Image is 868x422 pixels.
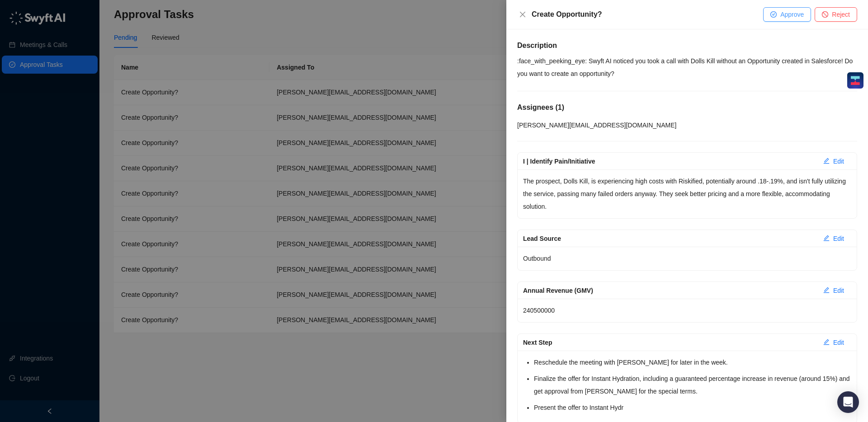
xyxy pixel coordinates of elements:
[523,234,816,244] div: Lead Source
[815,7,857,22] button: Reject
[519,11,526,18] span: close
[816,283,851,298] button: Edit
[523,252,851,265] p: Outbound
[833,338,844,347] span: Edit
[823,339,830,345] span: edit
[823,287,830,293] span: edit
[822,11,828,18] span: stop
[823,235,830,241] span: edit
[517,55,857,80] p: :face_with_peeking_eye: Swyft AI noticed you took a call with Dolls Kill without an Opportunity c...
[823,158,830,164] span: edit
[523,286,816,295] div: Annual Revenue (GMV)
[523,156,816,166] div: I | Identify Pain/Initiative
[833,234,844,244] span: Edit
[517,102,857,113] h5: Assignees ( 1 )
[534,401,851,414] li: Present the offer to Instant Hydr
[763,7,811,22] button: Approve
[523,304,851,317] p: 240500000
[523,175,851,213] p: The prospect, Dolls Kill, is experiencing high costs with Riskified, potentially around .18-.19%,...
[780,9,804,19] span: Approve
[833,156,844,166] span: Edit
[833,286,844,295] span: Edit
[523,338,816,347] div: Next Step
[534,356,851,369] li: Reschedule the meeting with [PERSON_NAME] for later in the week.
[517,40,857,51] h5: Description
[534,372,851,398] li: Finalize the offer for Instant Hydration, including a guaranteed percentage increase in revenue (...
[837,391,859,413] div: Open Intercom Messenger
[517,122,676,129] span: [PERSON_NAME][EMAIL_ADDRESS][DOMAIN_NAME]
[517,9,528,20] button: Close
[816,154,851,169] button: Edit
[816,335,851,350] button: Edit
[770,11,777,18] span: check-circle
[816,231,851,246] button: Edit
[832,9,850,19] span: Reject
[532,9,763,20] div: Create Opportunity?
